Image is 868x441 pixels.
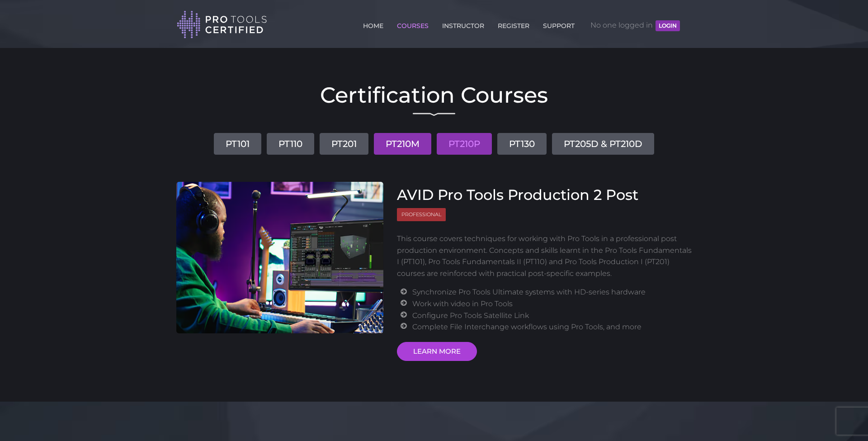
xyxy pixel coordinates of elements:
[541,17,577,31] a: SUPPORT
[590,12,680,39] span: No one logged in
[397,233,692,279] p: This course covers techniques for working with Pro Tools in a professional post production enviro...
[412,286,692,298] li: Synchronize Pro Tools Ultimate systems with HD-series hardware
[412,321,692,333] li: Complete File Interchange workflows using Pro Tools, and more
[177,10,267,39] img: Pro Tools Certified Logo
[267,133,314,155] a: PT110
[374,133,431,155] a: PT210M
[412,298,692,310] li: Work with video in Pro Tools
[495,17,532,31] a: REGISTER
[497,133,547,155] a: PT130
[361,17,386,31] a: HOME
[320,133,368,155] a: PT201
[656,20,680,31] button: LOGIN
[413,113,455,116] img: decorative line
[412,310,692,322] li: Configure Pro Tools Satellite Link
[437,133,492,155] a: PT210P
[395,17,431,31] a: COURSES
[176,84,692,106] h2: Certification Courses
[397,208,446,221] span: Professional
[397,342,477,361] a: LEARN MORE
[552,133,654,155] a: PT205D & PT210D
[397,186,692,204] h3: AVID Pro Tools Production 2 Post
[214,133,261,155] a: PT101
[440,17,486,31] a: INSTRUCTOR
[176,182,383,333] img: AVID Pro Tools Production 2 Post Course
